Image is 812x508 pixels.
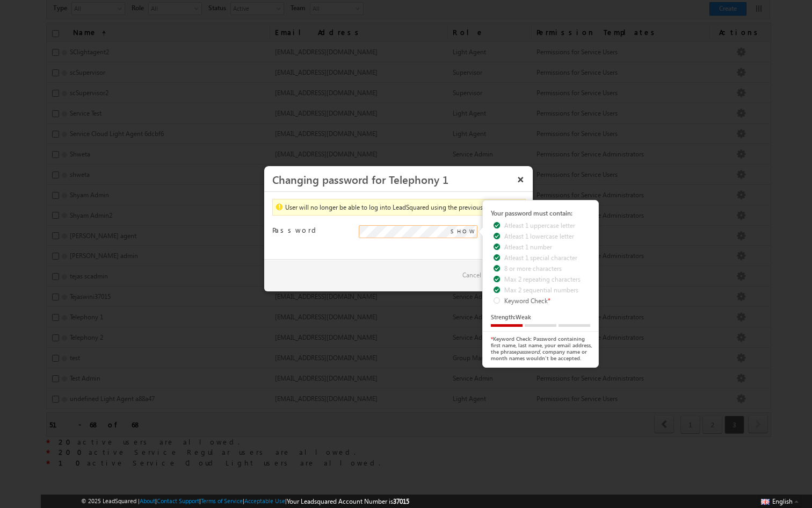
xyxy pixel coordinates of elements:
span: 37015 [393,497,409,505]
a: Terms of Service [201,497,243,504]
span: Keyword Check: Password containing first name, last name, your email address, the phrase , compan... [491,335,592,361]
li: Atleast 1 lowercase letter [494,232,595,242]
label: Password [272,225,352,235]
a: Contact Support [157,497,199,504]
a: Acceptable Use [244,497,285,504]
a: Cancel [457,267,487,283]
li: Atleast 1 special character [494,253,595,264]
li: Max 2 sequential numbers [494,285,595,296]
span: © 2025 LeadSquared | | | | | [81,496,409,506]
h3: Changing password for Telephony 1 [272,170,512,189]
i: password [517,348,540,355]
span: Strength: [491,313,516,320]
li: Max 2 repeating characters [494,275,595,285]
button: English [758,495,801,507]
div: Your password must contain: [491,209,595,218]
span: User will no longer be able to log into LeadSquared using the previous password. [285,203,513,211]
span: SHOW [451,226,475,236]
button: × [512,170,529,189]
li: Atleast 1 number [494,242,595,253]
li: 8 or more characters [494,264,595,275]
span: Your Leadsquared Account Number is [287,497,409,505]
span: Weak [516,313,531,320]
a: About [140,497,155,504]
li: Atleast 1 uppercase letter [494,221,595,232]
li: Keyword Check [494,296,595,307]
span: English [772,497,793,505]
